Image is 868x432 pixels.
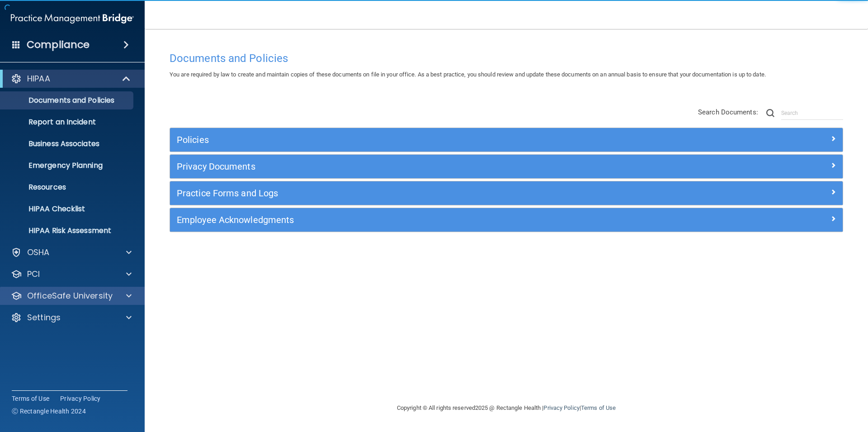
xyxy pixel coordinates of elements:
a: Practice Forms and Logs [177,186,836,200]
a: Privacy Documents [177,159,836,174]
p: Business Associates [6,139,129,148]
p: HIPAA [27,73,50,84]
div: Copyright © All rights reserved 2025 @ Rectangle Health | | [341,394,671,423]
h5: Privacy Documents [177,161,668,171]
a: Terms of Use [581,404,616,411]
a: Terms of Use [12,394,49,403]
h5: Policies [177,135,668,145]
h4: Compliance [27,38,90,51]
span: Search Documents: [698,108,758,116]
p: OSHA [27,247,50,258]
a: HIPAA [11,73,131,84]
img: PMB logo [11,9,134,28]
a: PCI [11,269,132,280]
h5: Practice Forms and Logs [177,188,668,198]
p: Emergency Planning [6,161,129,170]
p: HIPAA Checklist [6,204,129,214]
a: OSHA [11,247,132,258]
a: Privacy Policy [60,394,101,403]
a: OfficeSafe University [11,290,132,301]
span: You are required by law to create and maintain copies of these documents on file in your office. ... [170,71,766,78]
p: HIPAA Risk Assessment [6,226,129,235]
p: Report an Incident [6,118,129,127]
a: Policies [177,133,836,147]
iframe: Drift Widget Chat Controller [712,368,857,404]
p: OfficeSafe University [27,290,113,301]
p: Settings [27,312,61,323]
input: Search [781,106,843,120]
span: Ⓒ Rectangle Health 2024 [12,407,86,416]
h4: Documents and Policies [170,52,843,64]
a: Employee Acknowledgments [177,213,836,227]
a: Settings [11,312,132,323]
a: Privacy Policy [543,404,579,411]
p: PCI [27,269,40,280]
img: ic-search.3b580494.png [766,109,774,117]
p: Resources [6,183,129,192]
h5: Employee Acknowledgments [177,215,668,225]
p: Documents and Policies [6,96,129,105]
